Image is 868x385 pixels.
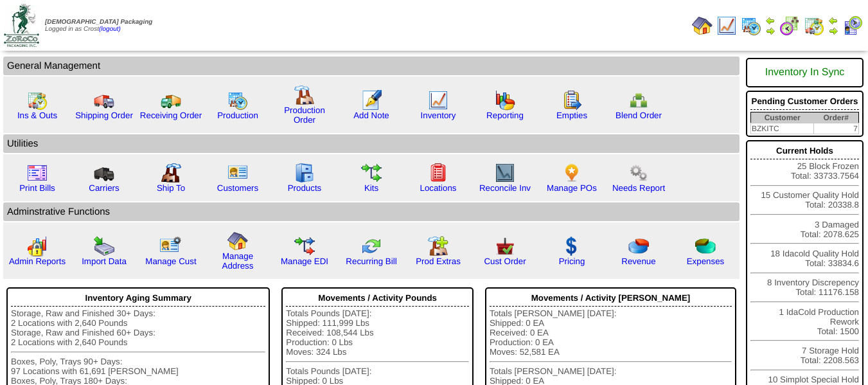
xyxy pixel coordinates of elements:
a: Products [288,183,322,193]
a: Import Data [82,256,127,266]
img: truck2.gif [161,90,181,111]
img: arrowleft.gif [828,15,838,26]
img: calendarinout.gif [804,15,824,36]
td: Utilities [3,134,740,153]
img: pie_chart.png [628,236,649,256]
a: Print Bills [19,183,55,193]
div: Inventory In Sync [750,60,859,85]
img: cust_order.png [495,236,515,256]
a: Reporting [486,111,524,120]
img: dollar.gif [562,236,582,256]
a: Expenses [687,256,725,266]
img: arrowright.gif [765,26,775,36]
a: Manage POs [547,183,597,193]
a: Manage EDI [281,256,328,266]
img: network.png [628,90,649,111]
a: Blend Order [616,111,662,120]
img: truck3.gif [94,163,114,183]
img: edi.gif [294,236,315,256]
td: BZKITC [751,123,814,134]
a: Production Order [284,105,325,125]
img: cabinet.gif [294,163,315,183]
img: calendarblend.gif [779,15,800,36]
a: (logout) [99,26,121,33]
a: Locations [420,183,456,193]
img: truck.gif [94,90,114,111]
img: factory.gif [294,85,315,105]
a: Revenue [621,256,655,266]
a: Carriers [89,183,119,193]
td: General Management [3,57,740,75]
img: import.gif [94,236,114,256]
a: Receiving Order [140,111,202,120]
th: Customer [751,112,814,123]
img: pie_chart2.png [695,236,716,256]
img: arrowright.gif [828,26,838,36]
img: zoroco-logo-small.webp [4,4,39,47]
img: graph2.png [27,236,48,256]
a: Kits [364,183,378,193]
div: Movements / Activity Pounds [286,290,469,307]
img: line_graph.gif [428,90,448,111]
img: invoice2.gif [27,163,48,183]
img: reconcile.gif [361,236,382,256]
img: customers.gif [227,163,248,183]
a: Admin Reports [9,256,66,266]
div: Movements / Activity [PERSON_NAME] [490,290,732,307]
img: calendarcustomer.gif [842,15,863,36]
a: Manage Address [222,251,254,271]
span: [DEMOGRAPHIC_DATA] Packaging [45,19,152,26]
img: factory2.gif [161,163,181,183]
div: Inventory Aging Summary [11,290,265,307]
a: Customers [217,183,258,193]
img: workflow.gif [361,163,382,183]
a: Ins & Outs [17,111,57,120]
a: Needs Report [612,183,665,193]
img: managecust.png [159,236,183,256]
img: locations.gif [428,163,448,183]
div: Pending Customer Orders [750,93,859,110]
a: Reconcile Inv [479,183,531,193]
a: Recurring Bill [346,256,396,266]
img: calendarprod.gif [227,90,248,111]
a: Cust Order [484,256,526,266]
div: Current Holds [750,143,859,159]
img: orders.gif [361,90,382,111]
a: Prod Extras [416,256,461,266]
img: calendarinout.gif [27,90,48,111]
a: Add Note [353,111,389,120]
a: Production [217,111,258,120]
img: workorder.gif [562,90,582,111]
img: arrowleft.gif [765,15,775,26]
img: home.gif [692,15,713,36]
a: Empties [556,111,587,120]
a: Pricing [559,256,585,266]
img: prodextras.gif [428,236,448,256]
span: Logged in as Crost [45,19,152,33]
img: graph.gif [495,90,515,111]
td: 7 [813,123,858,134]
img: line_graph.gif [716,15,737,36]
a: Manage Cust [145,256,196,266]
a: Inventory [421,111,456,120]
img: workflow.png [628,163,649,183]
img: calendarprod.gif [741,15,761,36]
th: Order# [813,112,858,123]
a: Shipping Order [75,111,133,120]
td: Adminstrative Functions [3,202,740,221]
img: po.png [562,163,582,183]
img: line_graph2.gif [495,163,515,183]
img: home.gif [227,231,248,251]
a: Ship To [157,183,185,193]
